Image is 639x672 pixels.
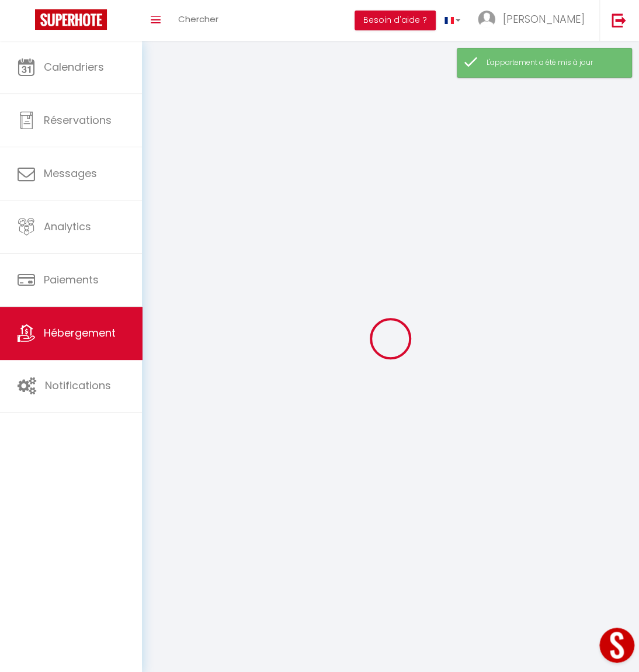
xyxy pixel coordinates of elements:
span: Notifications [45,378,111,393]
button: Besoin d'aide ? [355,11,436,30]
span: [PERSON_NAME] [503,12,585,26]
span: Chercher [178,13,218,25]
img: logout [612,13,626,27]
div: L'appartement a été mis à jour [487,57,620,68]
span: Calendriers [44,60,104,74]
span: Paiements [44,272,99,287]
span: Réservations [44,113,112,127]
span: Messages [44,166,97,181]
img: Super Booking [35,9,107,30]
span: Hébergement [44,325,116,340]
span: Analytics [44,219,91,234]
img: ... [478,11,495,28]
iframe: LiveChat chat widget [590,623,639,672]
